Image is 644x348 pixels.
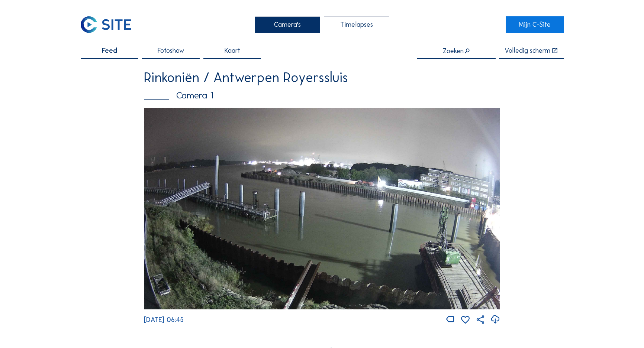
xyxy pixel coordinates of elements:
a: Mijn C-Site [506,16,564,33]
div: Camera's [255,16,321,33]
div: Volledig scherm [505,47,550,54]
img: C-SITE Logo [81,16,131,33]
div: Camera 1 [144,91,500,100]
span: Kaart [225,47,240,54]
span: [DATE] 06:45 [144,316,184,324]
div: Rinkoniën / Antwerpen Royerssluis [144,71,500,85]
div: Timelapses [324,16,390,33]
span: Feed [102,47,117,54]
img: Image [144,108,500,309]
span: Fotoshow [158,47,184,54]
a: C-SITE Logo [81,16,139,33]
